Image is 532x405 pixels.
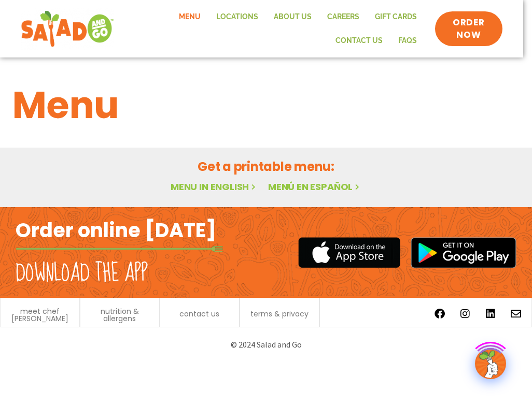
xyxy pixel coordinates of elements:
[12,157,520,176] h2: Get a printable menu:
[124,5,424,52] nav: Menu
[171,180,258,193] a: Menu in English
[390,29,425,53] a: FAQs
[268,180,361,193] a: Menú en español
[16,218,216,243] h2: Order online [DATE]
[86,308,154,322] a: nutrition & allergens
[179,310,219,317] a: contact us
[10,338,522,352] p: © 2024 Salad and Go
[12,77,520,133] h1: Menu
[328,29,390,53] a: Contact Us
[319,5,367,29] a: Careers
[411,237,516,268] img: google_play
[445,17,492,41] span: ORDER NOW
[266,5,319,29] a: About Us
[16,246,223,252] img: fork
[16,259,148,288] h2: Download the app
[435,11,502,47] a: ORDER NOW
[171,5,208,29] a: Menu
[298,236,400,269] img: appstore
[250,310,309,317] a: terms & privacy
[6,308,74,322] a: meet chef [PERSON_NAME]
[367,5,425,29] a: GIFT CARDS
[208,5,266,29] a: Locations
[21,8,114,50] img: new-SAG-logo-768×292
